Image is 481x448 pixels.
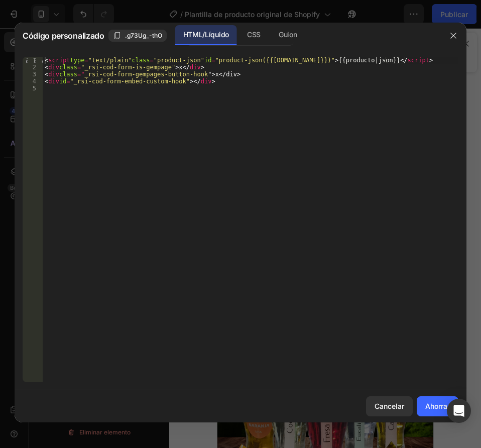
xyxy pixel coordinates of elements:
font: 1 [33,57,36,64]
button: .g73Ug_-thO [108,30,167,42]
font: 5 [33,85,36,92]
font: 2 [33,64,36,71]
font: Código personalizado [23,31,104,41]
font: Ahorrar [425,402,450,410]
font: Cancelar [375,402,404,410]
button: Ahorrar [417,396,458,416]
font: CSS [247,30,261,39]
div: Custom Code [13,208,55,217]
font: .g73Ug_-thO [125,32,162,39]
font: Guion [279,30,297,39]
font: HTML/Líquido [183,30,229,39]
button: Cancelar [366,396,413,416]
div: Abrir Intercom Messenger [447,399,471,423]
font: 3 [33,71,36,78]
font: 4 [33,78,36,85]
